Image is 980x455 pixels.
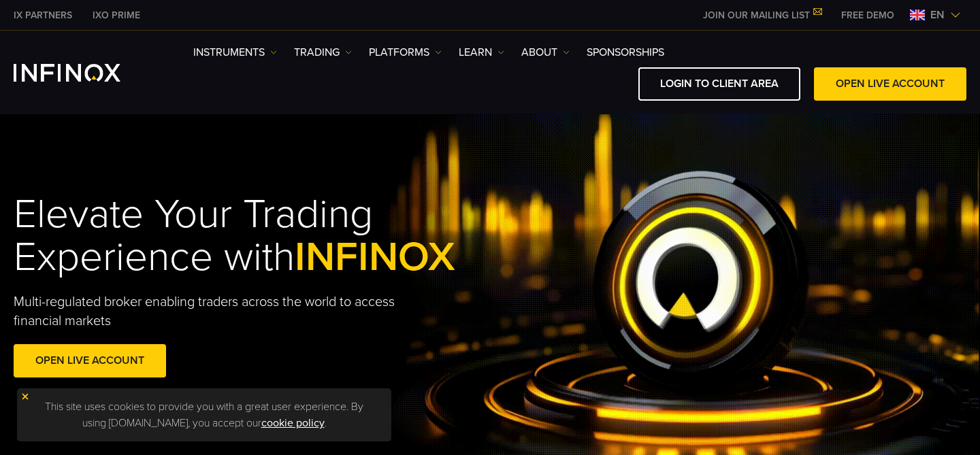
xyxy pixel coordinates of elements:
[20,392,30,401] img: yellow close icon
[925,7,950,23] span: en
[3,8,82,22] a: INFINOX
[638,67,800,101] a: LOGIN TO CLIENT AREA
[521,44,570,61] a: ABOUT
[261,416,325,430] a: cookie policy
[459,44,504,61] a: Learn
[295,233,455,282] span: INFINOX
[14,344,166,377] a: OPEN LIVE ACCOUNT
[82,8,150,22] a: INFINOX
[587,44,664,61] a: SPONSORSHIPS
[294,44,352,61] a: TRADING
[693,10,831,21] a: JOIN OUR MAILING LIST
[831,8,904,22] a: INFINOX MENU
[14,193,519,279] h1: Elevate Your Trading Experience with
[193,44,277,61] a: Instruments
[369,44,442,61] a: PLATFORMS
[14,64,152,82] a: INFINOX Logo
[814,67,966,101] a: OPEN LIVE ACCOUNT
[14,292,418,331] p: Multi-regulated broker enabling traders across the world to access financial markets
[24,395,385,435] p: This site uses cookies to provide you with a great user experience. By using [DOMAIN_NAME], you a...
